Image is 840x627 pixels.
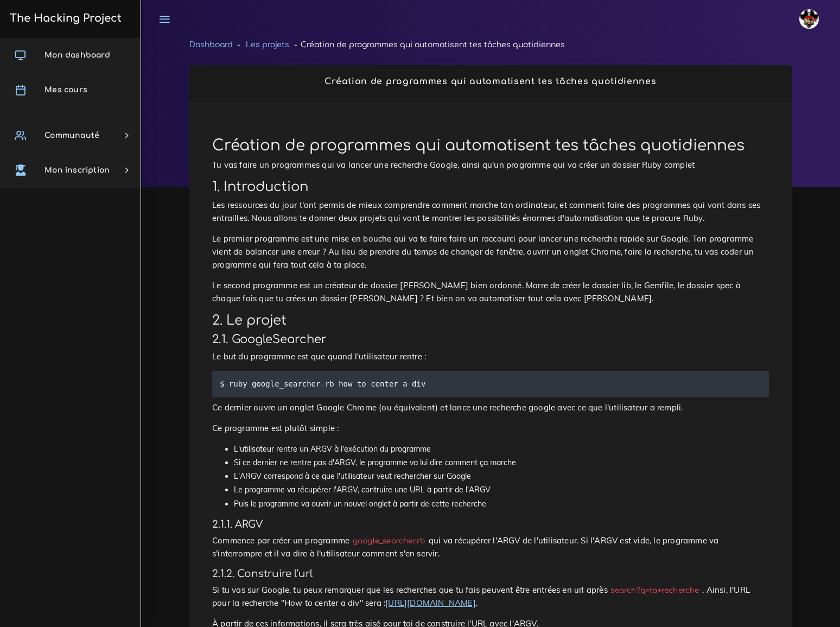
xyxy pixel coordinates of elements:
li: Si ce dernier ne rentre pas d'ARGV, le programme va lui dire comment ça marche [234,456,769,470]
h2: 1. Introduction [212,179,769,195]
span: Mon inscription [44,166,110,174]
h2: 2. Le projet [212,313,769,328]
h1: Création de programmes qui automatisent tes tâches quotidiennes [212,137,769,155]
p: Si tu vas sur Google, tu peux remarquer que les recherches que tu fais peuvent être entrées en ur... [212,584,769,610]
span: Communauté [44,131,99,140]
li: Puis le programme va ouvrir un nouvel onglet à partir de cette recherche [234,497,769,511]
p: Commence par créer un programme qui va récupérer l'ARGV de l'utilisateur. Si l'ARGV est vide, le ... [212,534,769,560]
h3: 2.1. GoogleSearcher [212,333,769,346]
span: Mon dashboard [44,51,110,59]
p: Le but du programme est que quand l'utilisateur rentre : [212,350,769,363]
h4: 2.1.2. Construire l'url [212,568,769,580]
code: google_searcher.rb [349,535,429,547]
img: avatar [799,9,819,29]
p: Les ressources du jour t'ont permis de mieux comprendre comment marche ton ordinateur, et comment... [212,199,769,225]
h2: Création de programmes qui automatisent tes tâches quotidiennes [201,77,780,87]
h3: The Hacking Project [7,12,122,24]
p: Le second programme est un créateur de dossier [PERSON_NAME] bien ordonné. Marre de créer le doss... [212,279,769,305]
code: search?q=ta+recherche [608,585,702,596]
li: Création de programmes qui automatisent tes tâches quotidiennes [289,38,564,52]
span: . [320,379,324,388]
h4: 2.1.1. ARGV [212,518,769,530]
p: Tu vas faire un programmes qui va lancer une recherche Google, ainsi qu'un programme qui va créer... [212,159,769,172]
a: [URL][DOMAIN_NAME] [385,598,476,608]
a: Les projets [246,41,289,49]
code: $ ruby google_searcher rb how to center a div [220,378,429,390]
li: Le programme va récupérer l'ARGV, contruire une URL à partir de l'ARGV [234,483,769,497]
span: Mes cours [44,86,87,94]
p: Ce programme est plutôt simple : [212,422,769,435]
a: Dashboard [189,41,233,49]
li: L'utilisateur rentre un ARGV à l'exécution du programme [234,442,769,456]
p: Le premier programme est une mise en bouche qui va te faire faire un raccourci pour lancer une re... [212,232,769,271]
p: Ce dernier ouvre un onglet Google Chrome (ou équivalent) et lance une recherche google avec ce qu... [212,401,769,414]
li: L'ARGV correspond à ce que l'utilisateur veut rechercher sur Google [234,470,769,483]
